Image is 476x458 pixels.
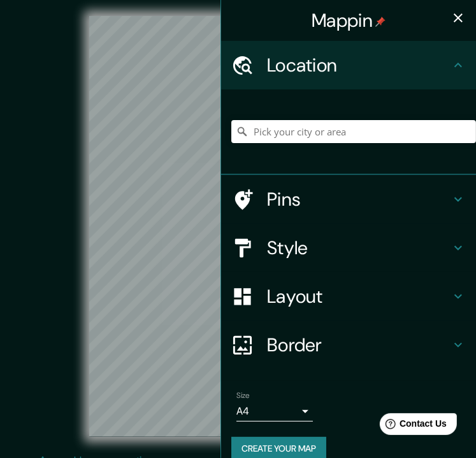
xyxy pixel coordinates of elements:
[375,17,386,27] img: pin-icon.png
[267,285,451,308] h4: Layout
[267,188,451,211] h4: Pins
[267,333,451,356] h4: Border
[236,401,313,422] div: A4
[231,120,476,143] input: Pick your city or area
[89,16,386,437] canvas: Map
[267,54,451,77] h4: Location
[363,408,462,444] iframe: Help widget launcher
[312,9,386,32] h4: Mappin
[221,175,476,224] div: Pins
[221,321,476,369] div: Border
[267,236,451,259] h4: Style
[221,41,476,89] div: Location
[221,272,476,321] div: Layout
[236,390,250,401] label: Size
[221,224,476,272] div: Style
